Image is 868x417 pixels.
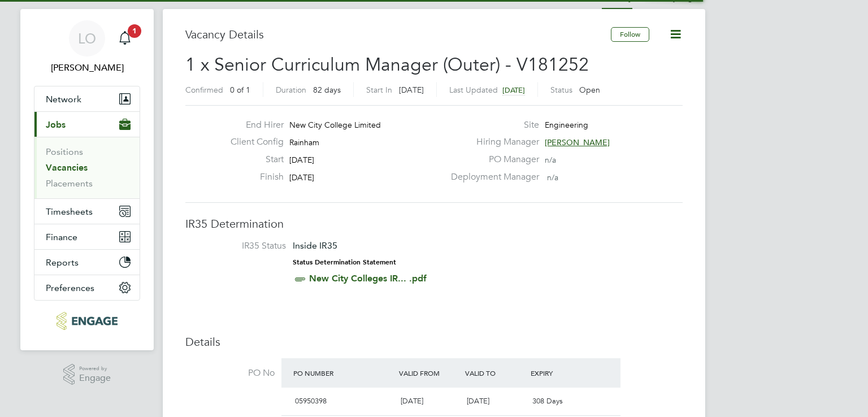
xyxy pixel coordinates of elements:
span: LO [78,31,96,46]
span: 308 Days [532,396,563,406]
a: 1 [114,20,136,57]
h3: Vacancy Details [185,27,611,42]
span: n/a [545,155,556,165]
span: Rainham [289,137,319,147]
a: New City Colleges IR... .pdf [309,273,427,284]
label: Hiring Manager [444,136,539,148]
label: IR35 Status [197,240,286,252]
span: Open [579,85,600,95]
span: [DATE] [401,396,423,406]
span: [DATE] [399,85,424,95]
nav: Main navigation [20,9,154,350]
label: Finish [222,171,284,183]
span: Inside IR35 [293,240,337,251]
span: Engage [79,373,111,383]
span: [DATE] [502,85,525,95]
a: Vacancies [46,162,88,173]
span: Luke O'Neill [34,61,140,75]
span: Powered by [79,364,111,373]
button: Timesheets [34,199,140,224]
a: LO[PERSON_NAME] [34,20,140,75]
label: PO Manager [444,154,539,166]
div: Valid To [462,363,528,383]
label: Last Updated [449,85,498,95]
a: Powered byEngage [63,364,111,385]
strong: Status Determination Statement [293,258,396,266]
span: [PERSON_NAME] [545,137,610,147]
label: Duration [276,85,306,95]
span: New City College Limited [289,120,381,130]
button: Follow [611,27,649,42]
a: Go to home page [34,312,140,330]
div: Valid From [396,363,462,383]
span: Engineering [545,120,588,130]
label: Confirmed [185,85,223,95]
label: End Hirer [222,119,284,131]
label: Start [222,154,284,166]
span: 05950398 [295,396,327,406]
div: PO Number [290,363,396,383]
span: [DATE] [467,396,489,406]
div: Expiry [528,363,594,383]
span: 1 [128,24,141,38]
span: [DATE] [289,155,314,165]
label: Client Config [222,136,284,148]
label: Deployment Manager [444,171,539,183]
span: Timesheets [46,206,93,217]
button: Jobs [34,112,140,137]
label: Start In [366,85,392,95]
label: Site [444,119,539,131]
span: n/a [547,172,558,183]
span: 82 days [313,85,341,95]
button: Network [34,86,140,111]
span: 1 x Senior Curriculum Manager (Outer) - V181252 [185,54,589,76]
span: [DATE] [289,172,314,183]
span: Network [46,94,81,105]
a: Positions [46,146,83,157]
button: Preferences [34,275,140,300]
span: Jobs [46,119,66,130]
img: morganhunt-logo-retina.png [57,312,117,330]
button: Finance [34,224,140,249]
h3: Details [185,335,683,349]
span: Preferences [46,283,94,293]
label: PO No [185,367,275,379]
span: Reports [46,257,79,268]
a: Placements [46,178,93,189]
h3: IR35 Determination [185,216,683,231]
button: Reports [34,250,140,275]
div: Jobs [34,137,140,198]
span: Finance [46,232,77,242]
label: Status [550,85,572,95]
span: 0 of 1 [230,85,250,95]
